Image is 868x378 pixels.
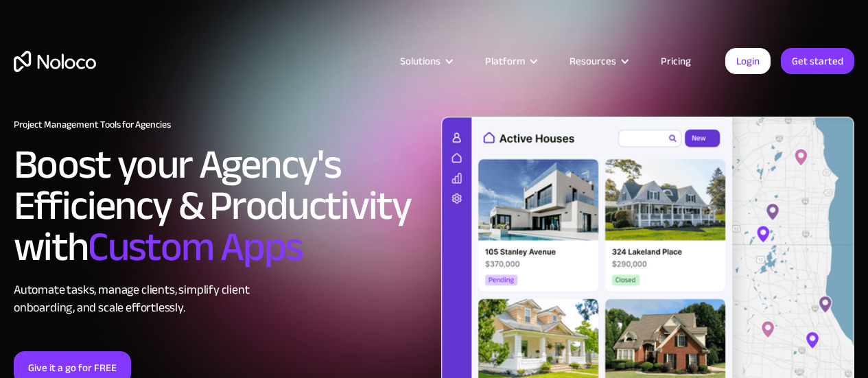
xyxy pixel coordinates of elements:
h2: Boost your Agency's Efficiency & Productivity with [14,144,427,268]
div: Automate tasks, manage clients, simplify client onboarding, and scale effortlessly. [14,281,427,317]
a: Get started [781,48,854,74]
a: home [14,51,96,72]
div: Resources [552,52,644,70]
a: Login [725,48,771,74]
span: Custom Apps [88,209,303,285]
a: Pricing [644,52,708,70]
div: Solutions [400,52,441,70]
div: Solutions [383,52,468,70]
div: Resources [570,52,616,70]
div: Platform [468,52,552,70]
div: Platform [485,52,525,70]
